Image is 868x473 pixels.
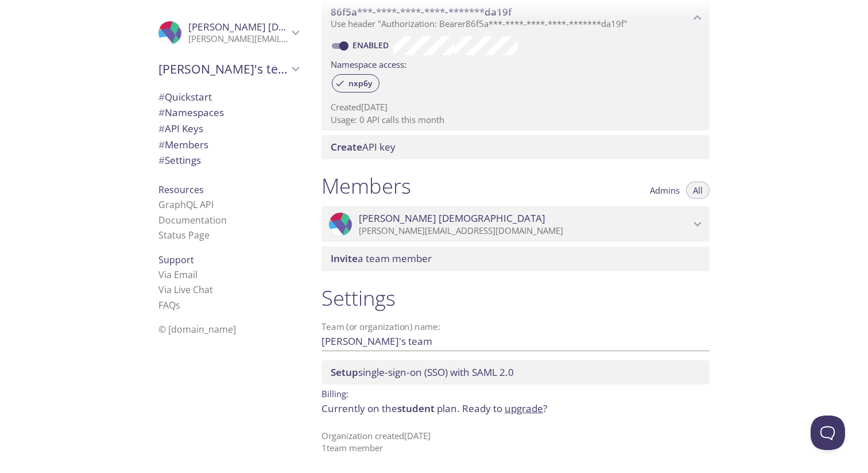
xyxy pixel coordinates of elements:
[321,360,710,384] div: Setup SSO
[321,401,710,416] p: Currently on the plan.
[321,247,710,271] div: Invite a team member
[158,253,194,266] span: Support
[351,40,393,51] a: Enabled
[158,122,203,135] span: API Keys
[331,252,358,265] span: Invite
[158,153,165,167] span: #
[158,323,236,336] span: © [DOMAIN_NAME]
[321,430,710,455] p: Organization created [DATE] 1 team member
[462,402,547,415] span: Ready to ?
[158,283,213,296] a: Via Live Chat
[321,384,710,401] p: Billing:
[331,55,406,72] label: Namespace access:
[397,402,435,415] span: student
[158,229,210,241] a: Status Page
[149,137,308,153] div: Members
[158,153,201,167] span: Settings
[342,78,379,89] span: nxp6y
[149,54,308,84] div: Rishabh's team
[331,114,700,126] p: Usage: 0 API calls this month
[158,122,165,135] span: #
[158,61,288,77] span: [PERSON_NAME]'s team
[158,90,165,103] span: #
[331,140,396,153] span: API key
[331,252,432,265] span: a team member
[359,212,545,225] span: [PERSON_NAME] [DEMOGRAPHIC_DATA]
[643,182,687,199] button: Admins
[321,285,710,311] h1: Settings
[149,105,308,121] div: Namespaces
[158,90,212,103] span: Quickstart
[158,299,180,312] a: FAQ
[158,106,165,119] span: #
[321,206,710,242] div: Rishabh jain
[158,268,197,281] a: Via Email
[149,152,308,168] div: Team Settings
[686,182,710,199] button: All
[158,138,208,151] span: Members
[158,106,224,119] span: Namespaces
[149,14,308,52] div: Rishabh jain
[331,366,514,379] span: single-sign-on (SSO) with SAML 2.0
[332,74,379,93] div: nxp6y
[149,121,308,137] div: API Keys
[321,135,710,159] div: Create API Key
[359,225,690,237] p: [PERSON_NAME][EMAIL_ADDRESS][DOMAIN_NAME]
[321,173,411,199] h1: Members
[188,33,288,45] p: [PERSON_NAME][EMAIL_ADDRESS][DOMAIN_NAME]
[149,89,308,105] div: Quickstart
[158,138,165,151] span: #
[331,140,362,153] span: Create
[331,101,700,113] p: Created [DATE]
[331,366,358,379] span: Setup
[158,183,204,196] span: Resources
[158,214,227,226] a: Documentation
[505,402,543,415] a: upgrade
[811,416,845,450] iframe: Help Scout Beacon - Open
[188,20,375,33] span: [PERSON_NAME] [DEMOGRAPHIC_DATA]
[176,299,180,312] span: s
[158,198,214,211] a: GraphQL API
[321,322,441,331] label: Team (or organization) name:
